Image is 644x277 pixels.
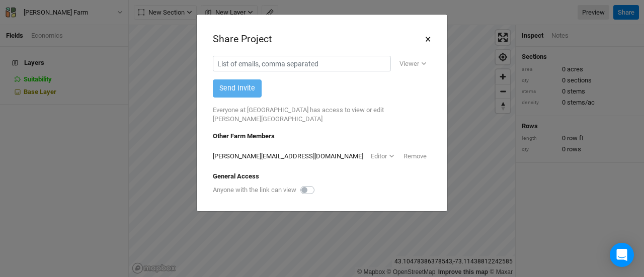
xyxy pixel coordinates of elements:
input: List of emails, comma separated [213,56,391,71]
div: Other Farm Members [213,132,431,141]
div: [PERSON_NAME][EMAIL_ADDRESS][DOMAIN_NAME] [213,152,363,161]
div: Open Intercom Messenger [610,243,634,267]
button: × [425,31,431,48]
button: Send Invite [213,79,262,97]
button: Remove [399,149,431,164]
div: Everyone at [GEOGRAPHIC_DATA] has access to view or edit [PERSON_NAME][GEOGRAPHIC_DATA] [213,98,431,132]
label: Anyone with the link can view [213,186,296,195]
button: Editor [366,149,399,164]
div: General Access [213,172,431,181]
button: Viewer [395,56,431,71]
div: Share Project [213,32,272,46]
div: Viewer [399,59,419,69]
div: Editor [371,151,387,161]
